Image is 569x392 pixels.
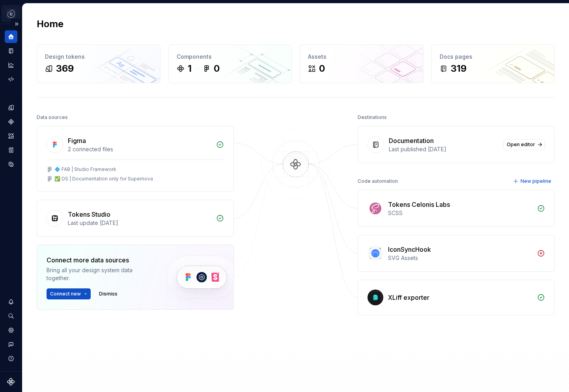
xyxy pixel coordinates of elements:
a: Components [5,115,17,128]
div: Tokens Celonis Labs [388,200,450,209]
div: 319 [451,62,466,75]
button: Search ⌘K [5,310,17,322]
h2: Home [37,18,63,30]
div: Design tokens [45,53,152,61]
div: Figma [68,136,86,145]
div: Data sources [37,112,68,123]
div: 369 [56,62,74,75]
a: Design tokens [5,101,17,114]
a: Documentation [5,45,17,57]
a: Settings [5,324,17,336]
div: 1 [188,62,192,75]
div: Last update [DATE] [68,219,211,227]
div: SCSS [388,209,532,217]
button: Connect new [47,288,91,299]
div: 2 connected files [68,145,211,153]
div: Components [177,53,284,61]
div: 💠 FAB | Studio Framework [54,166,116,173]
a: Analytics [5,59,17,71]
div: Bring all your design system data together. [47,266,153,282]
a: Docs pages319 [431,45,555,83]
a: Storybook stories [5,144,17,156]
svg: Supernova Logo [7,378,15,386]
span: Connect new [50,291,81,297]
button: Contact support [5,338,17,351]
img: f5634f2a-3c0d-4c0b-9dc3-3862a3e014c7.png [6,9,16,19]
div: Tokens Studio [68,210,110,219]
span: Open editor [507,141,535,148]
a: Figma2 connected files💠 FAB | Studio Framework✅ DS | Documentation only for Supernova [37,126,234,192]
a: Open editor [503,139,545,150]
div: Last published [DATE] [389,145,498,153]
a: Data sources [5,158,17,171]
a: Components10 [168,45,292,83]
button: Dismiss [95,288,121,299]
a: Assets0 [300,45,423,83]
div: IconSyncHook [388,245,431,254]
div: SVG Assets [388,254,532,262]
span: New pipeline [520,178,551,184]
div: Destinations [358,112,387,123]
a: Design tokens369 [37,45,160,83]
div: Assets [308,53,415,61]
a: Home [5,30,17,43]
a: Code automation [5,73,17,85]
div: ✅ DS | Documentation only for Supernova [54,176,153,182]
div: Connect more data sources [47,255,153,265]
span: Dismiss [99,291,118,297]
div: Documentation [389,136,434,145]
a: Tokens StudioLast update [DATE] [37,200,234,237]
div: 0 [319,62,325,75]
div: Docs pages [440,53,547,61]
a: Assets [5,130,17,142]
button: Notifications [5,295,17,308]
button: New pipeline [511,176,555,187]
div: Code automation [358,176,398,187]
div: 0 [214,62,220,75]
div: XLiff exporter [388,293,429,302]
button: Expand sidebar [11,19,22,30]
